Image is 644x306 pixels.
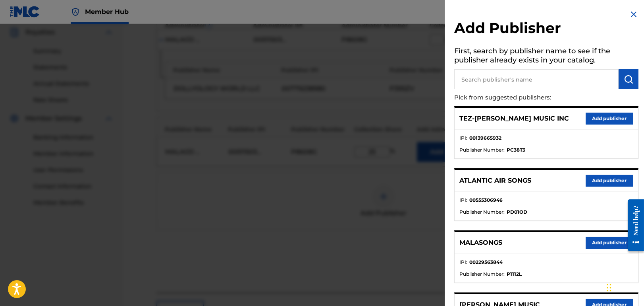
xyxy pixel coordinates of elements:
[454,19,638,39] h2: Add Publisher
[459,238,502,248] p: MALASONGS
[469,259,503,266] strong: 00229563844
[459,197,467,204] span: IPI :
[459,114,569,123] p: TEZ-[PERSON_NAME] MUSIC INC
[586,175,633,187] button: Add publisher
[624,74,633,84] img: Search Works
[507,209,527,216] strong: PD01OD
[469,134,501,142] strong: 00139665932
[454,89,593,106] p: Pick from suggested publishers:
[459,176,531,185] p: ATLANTIC AIR SONGS
[459,259,467,266] span: IPI :
[586,237,633,249] button: Add publisher
[586,113,633,125] button: Add publisher
[459,209,505,216] span: Publisher Number :
[607,276,611,300] div: Drag
[622,193,644,257] iframe: Resource Center
[469,197,503,204] strong: 00555306946
[454,69,619,89] input: Search publisher's name
[507,271,522,278] strong: P1112L
[459,134,467,142] span: IPI :
[454,44,638,69] h5: First, search by publisher name to see if the publisher already exists in your catalog.
[507,146,525,154] strong: PC38T3
[71,7,80,17] img: Top Rightsholder
[459,271,505,278] span: Publisher Number :
[85,7,129,16] span: Member Hub
[10,6,40,18] img: MLC Logo
[459,146,505,154] span: Publisher Number :
[604,268,644,306] iframe: Chat Widget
